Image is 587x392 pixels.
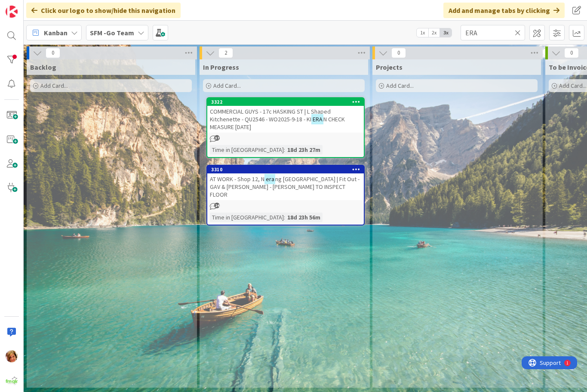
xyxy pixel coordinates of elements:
span: Add Card... [40,82,68,90]
div: 3310 [207,166,364,173]
span: 37 [214,135,220,141]
b: SFM -Go Team [90,28,134,37]
mark: ERA [311,114,323,124]
span: AT WORK - Shop 12, N [210,175,264,183]
span: Add Card... [213,82,241,90]
div: Click our logo to show/hide this navigation [26,3,181,18]
div: 3310 [211,167,364,173]
div: 3322COMMERCIAL GUYS - 17c HASKING ST | L Shaped Kitchenette - QU2546 - WO2025-9-18 - KIERAN CHECK... [207,98,364,133]
span: Support [18,1,39,12]
a: 3310AT WORK - Shop 12, Nerang [GEOGRAPHIC_DATA] | Fit Out - GAV & [PERSON_NAME] - [PERSON_NAME] T... [206,165,365,225]
span: 1x [417,28,428,37]
img: avatar [6,374,18,386]
span: 3x [440,28,452,37]
span: Kanban [44,28,68,38]
span: : [284,145,285,154]
span: 0 [46,48,60,58]
div: 3310AT WORK - Shop 12, Nerang [GEOGRAPHIC_DATA] | Fit Out - GAV & [PERSON_NAME] - [PERSON_NAME] T... [207,166,364,200]
span: ng [GEOGRAPHIC_DATA] | Fit Out - GAV & [PERSON_NAME] - [PERSON_NAME] TO INSPECT FLOOR [210,175,360,198]
span: Projects [376,63,403,71]
mark: era [264,174,275,184]
span: In Progress [203,63,239,71]
span: Add Card... [559,82,587,90]
span: : [284,213,285,222]
div: Time in [GEOGRAPHIC_DATA] [210,145,284,154]
img: Visit kanbanzone.com [6,6,18,18]
img: KD [6,350,18,362]
div: 1 [45,3,47,10]
div: Add and manage tabs by clicking [443,3,565,18]
div: 18d 23h 27m [285,145,323,154]
span: Backlog [30,63,56,71]
span: 2 [218,48,233,58]
span: 2x [428,28,440,37]
div: 18d 23h 56m [285,213,323,222]
div: Time in [GEOGRAPHIC_DATA] [210,213,284,222]
div: 3322 [207,98,364,106]
span: Add Card... [386,82,414,90]
span: 24 [214,203,220,208]
span: 0 [564,48,579,58]
a: 3322COMMERCIAL GUYS - 17c HASKING ST | L Shaped Kitchenette - QU2546 - WO2025-9-18 - KIERAN CHECK... [206,97,365,158]
div: 3322 [211,99,364,105]
input: Quick Filter... [461,25,525,40]
span: 0 [391,48,406,58]
span: COMMERCIAL GUYS - 17c HASKING ST | L Shaped Kitchenette - QU2546 - WO2025-9-18 - KI [210,108,331,123]
span: N CHECK MEASURE [DATE] [210,115,345,131]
